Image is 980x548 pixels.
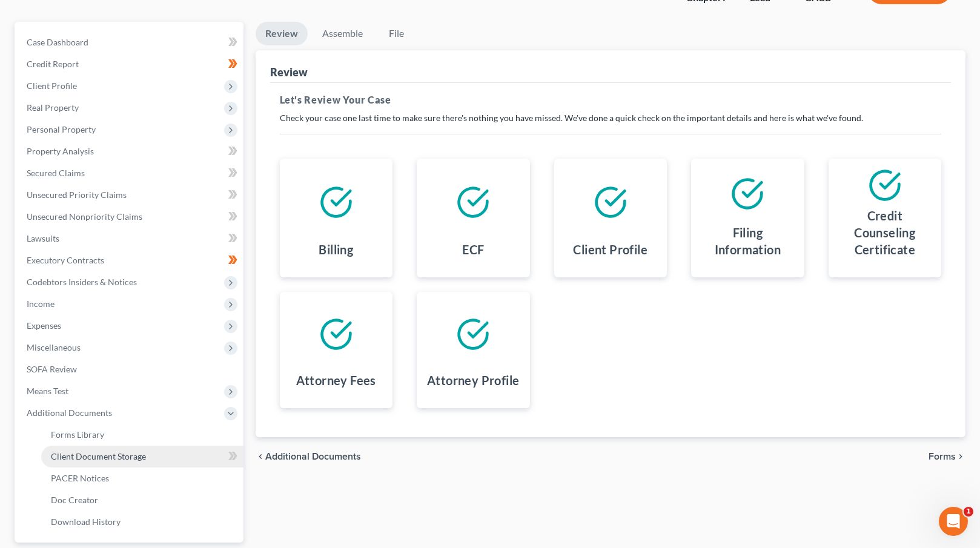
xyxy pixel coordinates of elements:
[964,507,973,517] span: 1
[17,53,243,75] a: Credit Report
[939,507,968,536] iframe: Intercom live chat
[27,190,127,200] span: Unsecured Priority Claims
[27,342,81,352] span: Miscellaneous
[27,277,137,287] span: Codebtors Insiders & Notices
[573,241,647,258] h4: Client Profile
[256,22,308,45] a: Review
[41,467,243,489] a: PACER Notices
[17,162,243,184] a: Secured Claims
[17,184,243,206] a: Unsecured Priority Claims
[27,255,104,265] span: Executory Contracts
[280,112,942,124] p: Check your case one last time to make sure there's nothing you have missed. We've done a quick ch...
[27,102,79,113] span: Real Property
[41,424,243,446] a: Forms Library
[27,146,94,156] span: Property Analysis
[27,59,79,69] span: Credit Report
[27,124,96,134] span: Personal Property
[41,446,243,467] a: Client Document Storage
[929,452,956,461] span: Forms
[17,228,243,249] a: Lawsuits
[838,207,932,258] h4: Credit Counseling Certificate
[280,93,942,107] h5: Let's Review Your Case
[51,495,98,505] span: Doc Creator
[256,452,361,461] a: chevron_left Additional Documents
[51,451,146,461] span: Client Document Storage
[17,31,243,53] a: Case Dashboard
[427,372,519,389] h4: Attorney Profile
[41,489,243,511] a: Doc Creator
[319,241,353,258] h4: Billing
[256,452,265,461] i: chevron_left
[27,320,61,331] span: Expenses
[296,372,376,389] h4: Attorney Fees
[929,452,965,461] button: Forms chevron_right
[17,249,243,271] a: Executory Contracts
[17,206,243,228] a: Unsecured Nonpriority Claims
[27,408,112,418] span: Additional Documents
[51,517,121,527] span: Download History
[27,37,88,47] span: Case Dashboard
[265,452,361,461] span: Additional Documents
[27,386,68,396] span: Means Test
[313,22,372,45] a: Assemble
[51,429,104,440] span: Forms Library
[27,211,142,222] span: Unsecured Nonpriority Claims
[17,140,243,162] a: Property Analysis
[701,224,795,258] h4: Filing Information
[27,81,77,91] span: Client Profile
[17,358,243,380] a: SOFA Review
[956,452,965,461] i: chevron_right
[462,241,484,258] h4: ECF
[27,168,85,178] span: Secured Claims
[41,511,243,533] a: Download History
[27,233,59,243] span: Lawsuits
[27,299,55,309] span: Income
[377,22,416,45] a: File
[270,65,308,79] div: Review
[51,473,109,483] span: PACER Notices
[27,364,77,374] span: SOFA Review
